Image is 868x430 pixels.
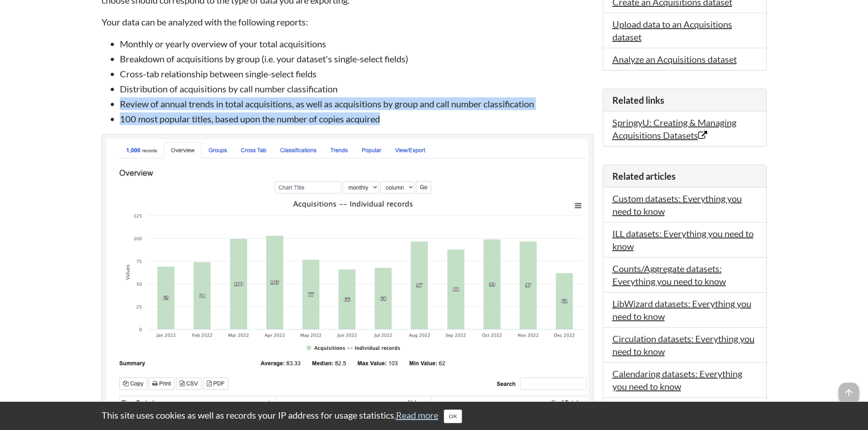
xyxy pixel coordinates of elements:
li: Distribution of acquisitions by call number classification [120,82,594,95]
p: Your data can be analyzed with the following reports: [102,15,594,28]
div: This site uses cookies as well as records your IP address for usage statistics. [92,409,776,423]
a: Analyze an Acquisitions dataset [612,54,737,65]
a: Upload data to an Acquisitions dataset [612,19,732,42]
a: Custom datasets: Everything you need to know [612,193,742,217]
li: 100 most popular titles, based upon the number of copies acquired [120,112,594,125]
li: Monthly or yearly overview of your total acquisitions [120,37,594,50]
a: SpringyU: Creating & Managing Acquisitions Datasets [612,117,736,141]
a: Circulation datasets: Everything you need to know [612,333,755,357]
a: ILL datasets: Everything you need to know [612,228,754,252]
button: Close [444,410,462,423]
span: arrow_upward [839,383,859,403]
a: Calendaring datasets: Everything you need to know [612,368,742,392]
a: Counts/Aggregate datasets: Everything you need to know [612,263,726,287]
li: Cross-tab relationship between single-select fields [120,67,594,80]
span: Related articles [612,171,676,182]
a: arrow_upward [839,384,859,395]
a: LibWizard datasets: Everything you need to know [612,298,751,322]
li: Breakdown of acquisitions by group (i.e. your dataset's single-select fields) [120,52,594,65]
li: Review of annual trends in total acquisitions, as well as acquisitions by group and call number c... [120,97,594,110]
span: Related links [612,95,664,106]
a: Read more [396,410,438,420]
